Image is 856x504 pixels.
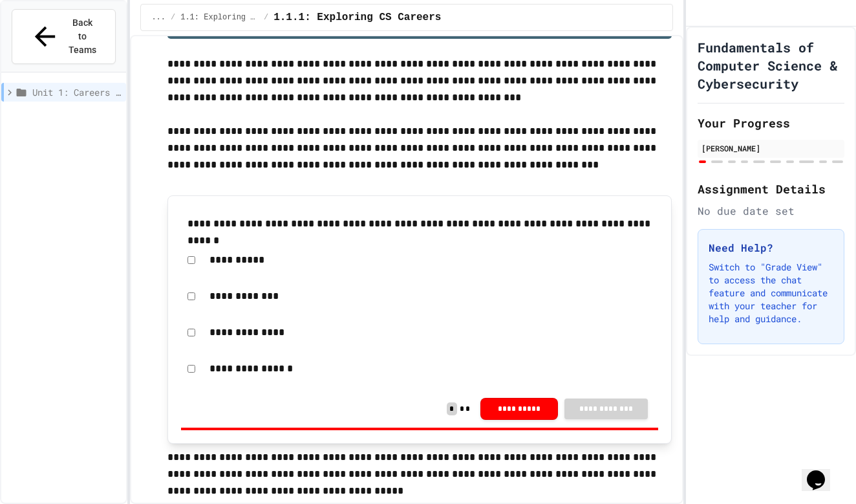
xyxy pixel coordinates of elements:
span: ... [151,12,166,23]
span: / [264,12,268,23]
div: [PERSON_NAME] [701,142,840,154]
h2: Your Progress [698,114,844,132]
span: 1.1: Exploring CS Careers [180,12,259,23]
h1: Fundamentals of Computer Science & Cybersecurity [698,38,844,93]
span: 1.1.1: Exploring CS Careers [273,10,441,25]
h3: Need Help? [709,240,833,256]
h2: Assignment Details [698,180,844,198]
span: Back to Teams [68,16,98,57]
span: Unit 1: Careers & Professionalism [32,85,121,99]
p: Switch to "Grade View" to access the chat feature and communicate with your teacher for help and ... [709,261,833,325]
iframe: chat widget [802,452,843,491]
div: No due date set [698,203,844,219]
span: / [171,12,175,23]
